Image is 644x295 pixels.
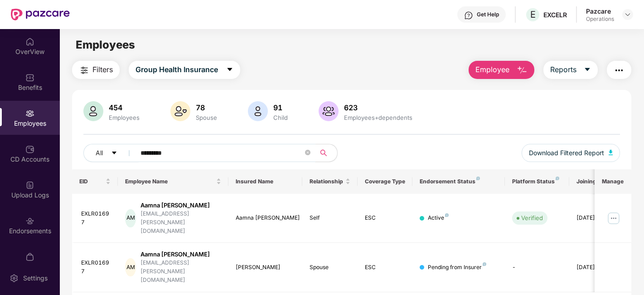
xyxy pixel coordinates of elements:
button: Allcaret-down [83,144,139,162]
img: svg+xml;base64,PHN2ZyBpZD0iRW1wbG95ZWVzIiB4bWxucz0iaHR0cDovL3d3dy53My5vcmcvMjAwMC9zdmciIHdpZHRoPS... [25,109,34,118]
img: svg+xml;base64,PHN2ZyB4bWxucz0iaHR0cDovL3d3dy53My5vcmcvMjAwMC9zdmciIHhtbG5zOnhsaW5rPSJodHRwOi8vd3... [319,101,339,121]
div: Employees [107,114,141,121]
div: AM [125,209,136,227]
div: 454 [107,103,141,112]
button: Filters [72,61,120,79]
th: Insured Name [228,169,302,194]
img: svg+xml;base64,PHN2ZyB4bWxucz0iaHR0cDovL3d3dy53My5vcmcvMjAwMC9zdmciIHhtbG5zOnhsaW5rPSJodHRwOi8vd3... [170,101,190,121]
th: Relationship [302,169,358,194]
div: Verified [521,213,543,222]
img: svg+xml;base64,PHN2ZyBpZD0iRW5kb3JzZW1lbnRzIiB4bWxucz0iaHR0cDovL3d3dy53My5vcmcvMjAwMC9zdmciIHdpZH... [25,216,34,226]
div: Aamna [PERSON_NAME] [236,214,295,222]
img: New Pazcare Logo [11,9,70,20]
img: svg+xml;base64,PHN2ZyBpZD0iQ0RfQWNjb3VudHMiIGRhdGEtbmFtZT0iQ0QgQWNjb3VudHMiIHhtbG5zPSJodHRwOi8vd3... [25,145,34,154]
th: EID [72,169,118,194]
img: svg+xml;base64,PHN2ZyBpZD0iSG9tZSIgeG1sbnM9Imh0dHA6Ly93d3cudzMub3JnLzIwMDAvc3ZnIiB3aWR0aD0iMjAiIG... [25,37,34,46]
span: caret-down [584,66,591,74]
img: svg+xml;base64,PHN2ZyB4bWxucz0iaHR0cDovL3d3dy53My5vcmcvMjAwMC9zdmciIHhtbG5zOnhsaW5rPSJodHRwOi8vd3... [517,65,528,76]
span: search [315,149,333,157]
th: Employee Name [118,169,228,194]
div: 78 [194,103,219,112]
div: AM [125,258,136,276]
div: [DATE] [576,263,617,272]
th: Coverage Type [358,169,413,194]
div: Settings [20,274,50,283]
button: search [315,144,338,162]
img: svg+xml;base64,PHN2ZyB4bWxucz0iaHR0cDovL3d3dy53My5vcmcvMjAwMC9zdmciIHhtbG5zOnhsaW5rPSJodHRwOi8vd3... [83,101,103,121]
span: Filters [92,64,113,75]
button: Download Filtered Report [522,144,620,162]
div: 623 [342,103,414,112]
img: svg+xml;base64,PHN2ZyBpZD0iRHJvcGRvd24tMzJ4MzIiIHhtbG5zPSJodHRwOi8vd3d3LnczLm9yZy8yMDAwL3N2ZyIgd2... [624,11,631,18]
img: svg+xml;base64,PHN2ZyB4bWxucz0iaHR0cDovL3d3dy53My5vcmcvMjAwMC9zdmciIHdpZHRoPSIyNCIgaGVpZ2h0PSIyNC... [79,65,90,76]
span: Group Health Insurance [136,64,218,75]
div: [EMAIL_ADDRESS][PERSON_NAME][DOMAIN_NAME] [140,259,221,285]
img: svg+xml;base64,PHN2ZyBpZD0iU2V0dGluZy0yMHgyMCIgeG1sbnM9Imh0dHA6Ly93d3cudzMub3JnLzIwMDAvc3ZnIiB3aW... [10,274,19,283]
div: [EMAIL_ADDRESS][PERSON_NAME][DOMAIN_NAME] [140,210,221,236]
th: Manage [595,169,631,194]
img: svg+xml;base64,PHN2ZyB4bWxucz0iaHR0cDovL3d3dy53My5vcmcvMjAwMC9zdmciIHdpZHRoPSI4IiBoZWlnaHQ9IjgiIH... [483,262,486,266]
button: Employee [469,61,534,79]
div: Child [271,114,290,121]
img: svg+xml;base64,PHN2ZyB4bWxucz0iaHR0cDovL3d3dy53My5vcmcvMjAwMC9zdmciIHdpZHRoPSIyNCIgaGVpZ2h0PSIyNC... [614,65,625,76]
span: caret-down [226,66,233,74]
th: Joining Date [569,169,625,194]
div: 91 [271,103,290,112]
div: Endorsement Status [420,178,497,185]
span: EID [79,178,104,185]
span: close-circle [305,149,310,157]
img: manageButton [606,211,621,226]
span: Relationship [310,178,344,185]
img: svg+xml;base64,PHN2ZyBpZD0iQmVuZWZpdHMiIHhtbG5zPSJodHRwOi8vd3d3LnczLm9yZy8yMDAwL3N2ZyIgd2lkdGg9Ij... [25,73,34,82]
div: Pazcare [586,7,614,15]
span: Employee [475,64,509,75]
div: EXCELR [543,10,567,19]
button: Reportscaret-down [543,61,598,79]
div: Self [310,214,350,222]
div: Get Help [477,11,499,18]
button: Group Health Insurancecaret-down [129,61,240,79]
div: ESC [365,263,406,272]
img: svg+xml;base64,PHN2ZyBpZD0iSGVscC0zMngzMiIgeG1sbnM9Imh0dHA6Ly93d3cudzMub3JnLzIwMDAvc3ZnIiB3aWR0aD... [464,11,473,20]
div: Spouse [310,263,350,272]
span: E [530,9,536,20]
div: Active [428,214,449,222]
div: [DATE] [576,214,617,222]
div: EXLR01697 [81,259,111,276]
img: svg+xml;base64,PHN2ZyB4bWxucz0iaHR0cDovL3d3dy53My5vcmcvMjAwMC9zdmciIHdpZHRoPSI4IiBoZWlnaHQ9IjgiIH... [556,177,559,180]
td: - [505,243,569,292]
span: caret-down [111,150,117,157]
span: Employees [76,38,135,51]
img: svg+xml;base64,PHN2ZyBpZD0iVXBsb2FkX0xvZ3MiIGRhdGEtbmFtZT0iVXBsb2FkIExvZ3MiIHhtbG5zPSJodHRwOi8vd3... [25,181,34,190]
span: All [96,148,103,158]
div: ESC [365,214,406,222]
div: Platform Status [512,178,562,185]
img: svg+xml;base64,PHN2ZyB4bWxucz0iaHR0cDovL3d3dy53My5vcmcvMjAwMC9zdmciIHdpZHRoPSI4IiBoZWlnaHQ9IjgiIH... [445,213,449,217]
div: [PERSON_NAME] [236,263,295,272]
div: Aamna [PERSON_NAME] [140,201,221,210]
img: svg+xml;base64,PHN2ZyB4bWxucz0iaHR0cDovL3d3dy53My5vcmcvMjAwMC9zdmciIHdpZHRoPSI4IiBoZWlnaHQ9IjgiIH... [476,177,480,180]
div: Pending from Insurer [428,263,486,272]
span: Download Filtered Report [529,148,604,158]
img: svg+xml;base64,PHN2ZyBpZD0iTXlfT3JkZXJzIiBkYXRhLW5hbWU9Ik15IE9yZGVycyIgeG1sbnM9Imh0dHA6Ly93d3cudz... [25,252,34,261]
img: svg+xml;base64,PHN2ZyB4bWxucz0iaHR0cDovL3d3dy53My5vcmcvMjAwMC9zdmciIHhtbG5zOnhsaW5rPSJodHRwOi8vd3... [609,150,613,155]
span: close-circle [305,150,310,155]
div: Employees+dependents [342,114,414,121]
div: Aamna [PERSON_NAME] [140,250,221,259]
span: Employee Name [125,178,214,185]
div: Spouse [194,114,219,121]
div: EXLR01697 [81,210,111,227]
img: svg+xml;base64,PHN2ZyB4bWxucz0iaHR0cDovL3d3dy53My5vcmcvMjAwMC9zdmciIHhtbG5zOnhsaW5rPSJodHRwOi8vd3... [248,101,268,121]
span: Reports [550,64,576,75]
div: Operations [586,15,614,23]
